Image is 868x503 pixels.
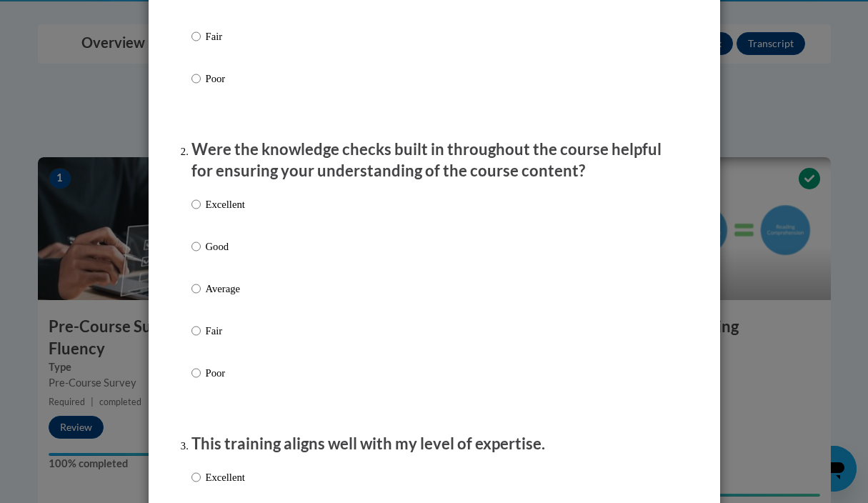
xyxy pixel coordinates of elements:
[206,29,245,44] p: Fair
[191,29,201,44] input: Fair
[191,433,677,455] p: This training aligns well with my level of expertise.
[191,469,201,485] input: Excellent
[206,323,245,339] p: Fair
[191,281,201,297] input: Average
[206,365,245,381] p: Poor
[191,139,677,183] p: Were the knowledge checks built in throughout the course helpful for ensuring your understanding ...
[191,239,201,254] input: Good
[191,365,201,381] input: Poor
[206,469,245,485] p: Excellent
[191,196,201,212] input: Excellent
[206,71,245,86] p: Poor
[206,196,245,212] p: Excellent
[191,71,201,86] input: Poor
[206,239,245,254] p: Good
[206,281,245,297] p: Average
[191,323,201,339] input: Fair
